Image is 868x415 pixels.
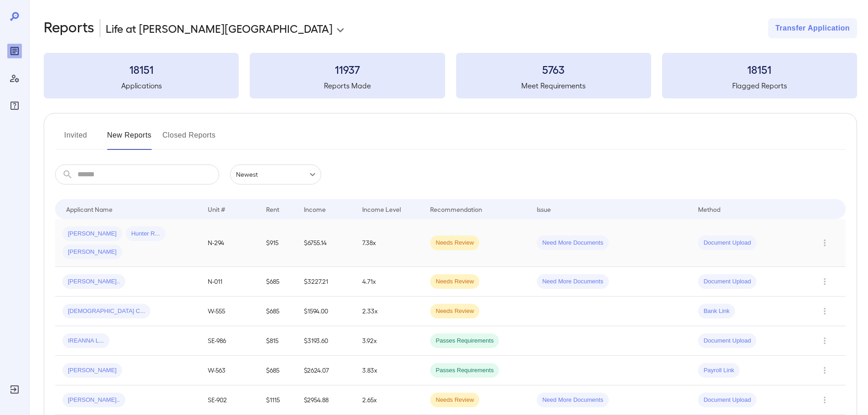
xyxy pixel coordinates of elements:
span: [PERSON_NAME] [62,366,122,375]
span: Document Upload [698,337,756,345]
h5: Meet Requirements [456,80,651,91]
span: Need More Documents [537,277,609,286]
td: W-563 [200,356,259,385]
h5: Flagged Reports [662,80,857,91]
td: $6755.14 [297,219,355,267]
div: Recommendation [430,204,482,215]
span: [PERSON_NAME] [62,230,122,238]
div: Method [698,204,720,215]
td: SE-902 [200,385,259,415]
span: Payroll Link [698,366,740,375]
td: $815 [259,326,297,356]
td: 3.83x [355,356,423,385]
span: [PERSON_NAME].. [62,277,125,286]
h3: 5763 [456,62,651,77]
td: $685 [259,356,297,385]
td: 2.65x [355,385,423,415]
h3: 18151 [44,62,239,77]
h2: Reports [44,18,94,38]
button: Row Actions [817,333,832,348]
td: $2954.88 [297,385,355,415]
div: Log Out [7,382,22,397]
td: 2.33x [355,297,423,326]
td: 7.38x [355,219,423,267]
h5: Reports Made [250,80,445,91]
td: N-011 [200,267,259,297]
span: Needs Review [430,396,479,405]
span: Bank Link [698,307,735,316]
div: Income [304,204,326,215]
div: Rent [266,204,281,215]
span: Document Upload [698,239,756,247]
span: [DEMOGRAPHIC_DATA] C... [62,307,150,316]
span: Document Upload [698,396,756,405]
span: Needs Review [430,277,479,286]
td: $1115 [259,385,297,415]
td: $2624.07 [297,356,355,385]
button: Invited [55,128,96,150]
button: Closed Reports [163,128,216,150]
span: Needs Review [430,307,479,316]
button: Row Actions [817,236,832,250]
span: IREANNA L... [62,337,109,345]
td: $3193.60 [297,326,355,356]
td: 4.71x [355,267,423,297]
summary: 18151Applications11937Reports Made5763Meet Requirements18151Flagged Reports [44,53,857,98]
button: Row Actions [817,274,832,289]
td: $1594.00 [297,297,355,326]
div: Reports [7,44,22,58]
td: $685 [259,297,297,326]
span: Need More Documents [537,396,609,405]
h3: 18151 [662,62,857,77]
div: Income Level [362,204,401,215]
p: Life at [PERSON_NAME][GEOGRAPHIC_DATA] [106,21,333,36]
td: $3227.21 [297,267,355,297]
td: W-555 [200,297,259,326]
h5: Applications [44,80,239,91]
button: Row Actions [817,393,832,407]
span: [PERSON_NAME].. [62,396,125,405]
span: Passes Requirements [430,337,499,345]
button: Row Actions [817,363,832,378]
td: N-294 [200,219,259,267]
td: $915 [259,219,297,267]
div: Issue [537,204,551,215]
td: $685 [259,267,297,297]
span: Need More Documents [537,239,609,247]
span: Hunter R... [126,230,165,238]
td: 3.92x [355,326,423,356]
h3: 11937 [250,62,445,77]
button: New Reports [107,128,152,150]
span: Document Upload [698,277,756,286]
td: SE-986 [200,326,259,356]
button: Transfer Application [768,18,857,38]
div: Unit # [208,204,225,215]
span: Needs Review [430,239,479,247]
div: Manage Users [7,71,22,86]
div: FAQ [7,98,22,113]
div: Newest [230,164,321,184]
span: Passes Requirements [430,366,499,375]
span: [PERSON_NAME] [62,248,122,256]
div: Applicant Name [66,204,113,215]
button: Row Actions [817,304,832,318]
